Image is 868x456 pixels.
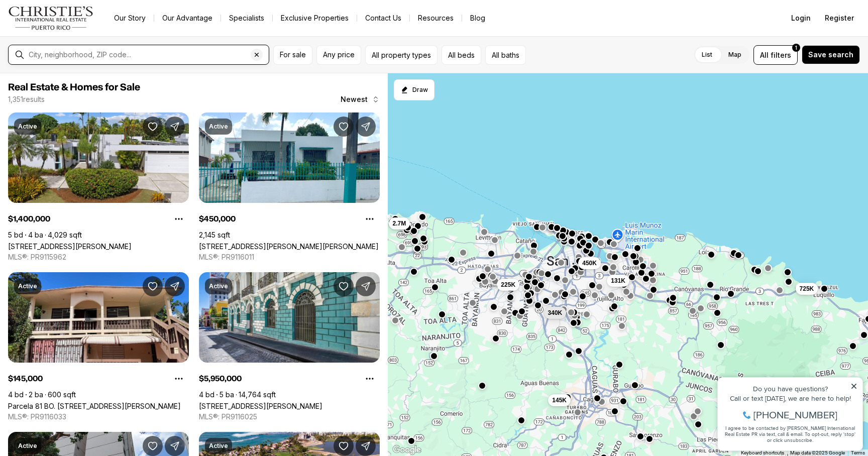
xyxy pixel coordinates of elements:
[273,45,312,65] button: For sale
[209,442,228,450] p: Active
[341,95,368,103] span: Newest
[13,62,143,81] span: I agree to be contacted by [PERSON_NAME] International Real Estate PR via text, call & email. To ...
[365,45,438,65] button: All property types
[607,275,629,287] button: 131K
[209,123,228,131] p: Active
[802,45,860,64] button: Save search
[316,45,361,65] button: Any price
[800,284,814,292] span: 725K
[544,306,567,318] button: 340K
[796,282,818,294] button: 725K
[335,89,386,109] button: Newest
[356,117,376,137] button: Share Property
[462,11,493,25] a: Blog
[485,45,526,65] button: All baths
[548,394,571,406] button: 145K
[8,95,45,103] p: 1,351 results
[143,117,163,137] button: Save Property: 4 CALLE PETUNIA
[442,45,481,65] button: All beds
[771,50,791,60] span: filters
[165,276,185,296] button: Share Property
[8,82,140,92] span: Real Estate & Homes for Sale
[143,436,163,456] button: Save Property: 76 COND KINGS COURT #602
[143,276,163,296] button: Save Property: Parcela 81 BO. CAGUITAS CARR 777
[199,242,379,251] a: 423 Francisco Sein URB FLORAL PARK, HATO REY PR, 00917
[18,123,37,131] p: Active
[582,259,597,267] span: 450K
[753,45,798,65] button: Allfilters1
[11,23,145,30] div: Do you have questions?
[720,46,749,64] label: Map
[360,209,380,229] button: Property options
[8,6,94,30] img: logo
[280,51,306,59] span: For sale
[323,51,355,59] span: Any price
[819,8,860,28] button: Register
[334,117,354,137] button: Save Property: 423 Francisco Sein URB FLORAL PARK
[825,14,854,22] span: Register
[501,281,515,289] span: 225K
[360,369,380,389] button: Property options
[393,219,406,227] span: 2.7M
[356,436,376,456] button: Share Property
[273,11,357,25] a: Exclusive Properties
[389,217,410,230] button: 2.7M
[18,282,37,290] p: Active
[169,209,189,229] button: Property options
[410,11,462,25] a: Resources
[251,45,269,64] button: Clear search input
[41,47,125,57] span: [PHONE_NUMBER]
[785,8,817,28] button: Login
[548,308,563,316] span: 340K
[169,369,189,389] button: Property options
[791,14,811,22] span: Login
[760,50,769,60] span: All
[106,11,154,25] a: Our Story
[795,44,797,52] span: 1
[394,79,435,100] button: Start drawing
[154,11,221,25] a: Our Advantage
[334,276,354,296] button: Save Property: 152 TETUAN ST
[199,402,322,410] a: 152 TETUAN ST, SAN JUAN PR, 00901
[356,276,376,296] button: Share Property
[334,436,354,456] button: Save Property: DORADO BEACH PLANTATION #3-A
[221,11,272,25] a: Specialists
[8,242,132,251] a: 4 CALLE PETUNIA, SAN JUAN PR, 00927
[357,11,409,25] button: Contact Us
[578,257,601,269] button: 450K
[497,279,519,291] button: 225K
[808,51,853,59] span: Save search
[165,117,185,137] button: Share Property
[18,442,37,450] p: Active
[165,436,185,456] button: Share Property
[209,282,228,290] p: Active
[8,402,181,410] a: Parcela 81 BO. CAGUITAS CARR 777, AGUAS BUENAS PR, 00703
[611,277,625,285] span: 131K
[694,46,720,64] label: List
[552,396,567,404] span: 145K
[11,32,145,39] div: Call or text [DATE], we are here to help!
